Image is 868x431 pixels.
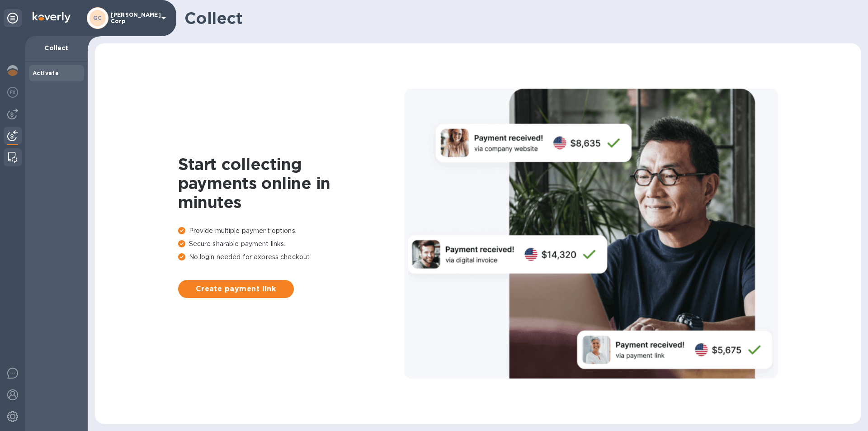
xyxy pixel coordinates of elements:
p: [PERSON_NAME] Corp [111,12,156,24]
img: Foreign exchange [7,87,18,98]
p: Provide multiple payment options. [178,226,404,236]
p: Secure sharable payment links. [178,239,404,249]
h1: Start collecting payments online in minutes [178,155,404,212]
p: Collect [33,43,80,52]
h1: Collect [184,9,854,28]
b: Activate [33,70,59,76]
button: Create payment link [178,280,294,298]
img: Logo [33,12,71,23]
div: Unpin categories [4,9,22,27]
b: GC [93,14,102,21]
span: Create payment link [185,284,287,294]
p: No login needed for express checkout. [178,252,404,262]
